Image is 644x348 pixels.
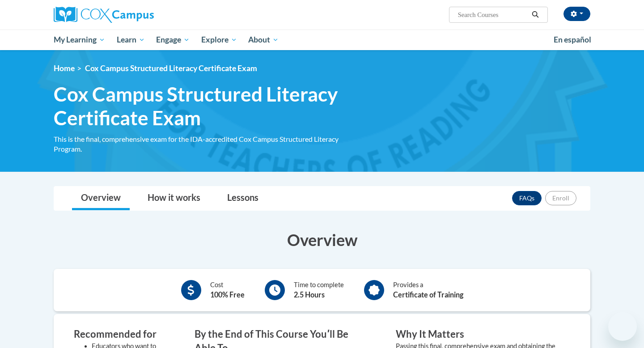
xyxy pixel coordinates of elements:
[111,30,151,50] a: Learn
[54,64,75,73] a: Home
[548,30,597,49] a: En español
[608,312,637,341] iframe: Button to launch messaging window
[201,34,237,45] span: Explore
[294,280,344,300] div: Time to complete
[210,280,245,300] div: Cost
[54,7,154,23] img: Cox Campus
[85,64,257,73] span: Cox Campus Structured Literacy Certificate Exam
[54,34,105,45] span: My Learning
[396,327,570,341] h3: Why It Matters
[54,82,362,130] span: Cox Campus Structured Literacy Certificate Exam
[529,9,542,20] button: Search
[117,34,145,45] span: Learn
[72,187,130,210] a: Overview
[54,229,590,251] h3: Overview
[40,30,604,50] div: Main menu
[554,35,591,44] span: En español
[243,30,285,50] a: About
[74,327,168,341] h3: Recommended for
[156,34,190,45] span: Engage
[54,134,362,154] div: This is the final, comprehensive exam for the IDA-accredited Cox Campus Structured Literacy Program.
[545,191,576,205] button: Enroll
[512,191,542,205] a: FAQs
[210,290,245,299] b: 100% Free
[294,290,325,299] b: 2.5 Hours
[48,30,111,50] a: My Learning
[150,30,195,50] a: Engage
[393,290,463,299] b: Certificate of Training
[393,280,463,300] div: Provides a
[195,30,243,50] a: Explore
[563,7,590,21] button: Account Settings
[457,9,529,20] input: Search Courses
[218,187,267,210] a: Lessons
[54,7,224,23] a: Cox Campus
[248,34,279,45] span: About
[139,187,209,210] a: How it works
